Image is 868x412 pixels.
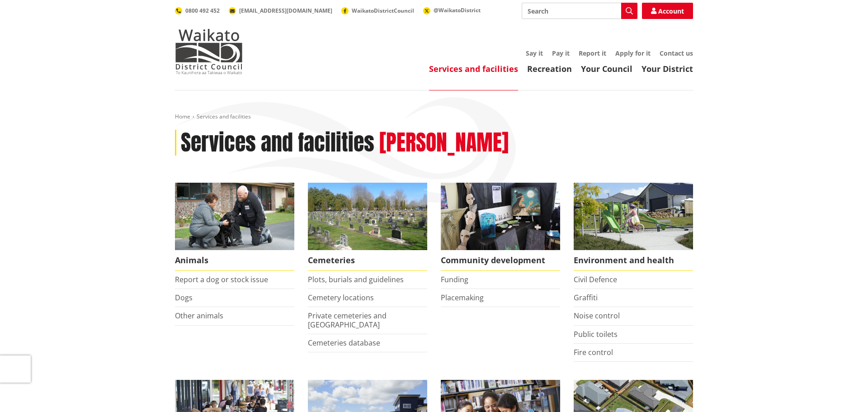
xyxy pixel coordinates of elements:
span: 0800 492 452 [185,7,220,14]
a: Report a dog or stock issue [175,275,268,284]
span: @WaikatoDistrict [434,6,481,14]
h1: Services and facilities [181,130,374,156]
a: Public toilets [574,329,618,339]
span: Community development [441,250,560,271]
img: Waikato District Council - Te Kaunihera aa Takiwaa o Waikato [175,29,243,74]
span: Environment and health [574,250,693,271]
span: [EMAIL_ADDRESS][DOMAIN_NAME] [239,7,332,14]
a: Other animals [175,311,223,321]
a: Placemaking [441,293,484,303]
a: Dogs [175,293,193,303]
span: Cemeteries [308,250,427,271]
a: Services and facilities [429,63,518,74]
a: Huntly Cemetery Cemeteries [308,183,427,271]
h2: [PERSON_NAME] [379,130,509,156]
a: Private cemeteries and [GEOGRAPHIC_DATA] [308,311,387,329]
span: Animals [175,250,294,271]
span: WaikatoDistrictCouncil [352,7,414,14]
a: @WaikatoDistrict [423,6,481,14]
a: Home [175,113,190,120]
a: Pay it [552,49,570,57]
img: Animal Control [175,183,294,250]
a: Graffiti [574,293,598,303]
a: Funding [441,275,468,284]
a: Fire control [574,347,613,357]
a: Say it [526,49,543,57]
a: Waikato District Council Animal Control team Animals [175,183,294,271]
a: Your District [642,63,693,74]
nav: breadcrumb [175,113,693,121]
a: Matariki Travelling Suitcase Art Exhibition Community development [441,183,560,271]
a: WaikatoDistrictCouncil [341,7,414,14]
a: Report it [579,49,606,57]
img: Huntly Cemetery [308,183,427,250]
span: Services and facilities [197,113,251,120]
a: Apply for it [615,49,651,57]
a: Cemeteries database [308,338,380,348]
a: New housing in Pokeno Environment and health [574,183,693,271]
a: Plots, burials and guidelines [308,275,404,284]
a: Civil Defence [574,275,617,284]
a: Account [642,3,693,19]
a: Noise control [574,311,620,321]
a: 0800 492 452 [175,7,220,14]
img: New housing in Pokeno [574,183,693,250]
a: Contact us [660,49,693,57]
a: [EMAIL_ADDRESS][DOMAIN_NAME] [229,7,332,14]
a: Cemetery locations [308,293,374,303]
a: Your Council [581,63,632,74]
a: Recreation [527,63,572,74]
img: Matariki Travelling Suitcase Art Exhibition [441,183,560,250]
input: Search input [522,3,637,19]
